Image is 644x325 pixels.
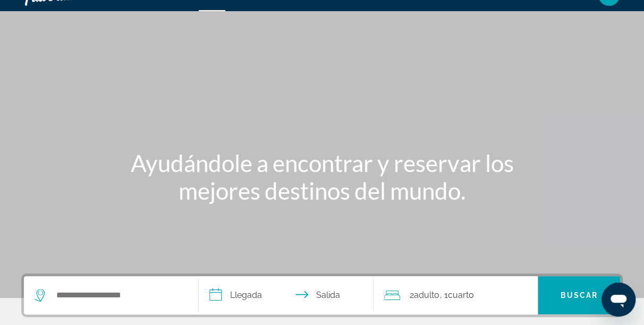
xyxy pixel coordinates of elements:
button: Travelers: 2 adults, 0 children [374,276,538,314]
iframe: Botón para iniciar la ventana de mensajería [601,283,635,317]
button: Buscar [538,276,620,314]
span: Buscar [560,291,598,300]
span: , 1 [439,288,473,303]
h1: Ayudándole a encontrar y reservar los mejores destinos del mundo. [123,149,521,204]
button: Check in and out dates [199,276,374,314]
span: 2 [410,288,439,303]
div: Search widget [24,276,620,314]
span: Adulto [414,290,439,300]
span: Cuarto [447,290,473,300]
